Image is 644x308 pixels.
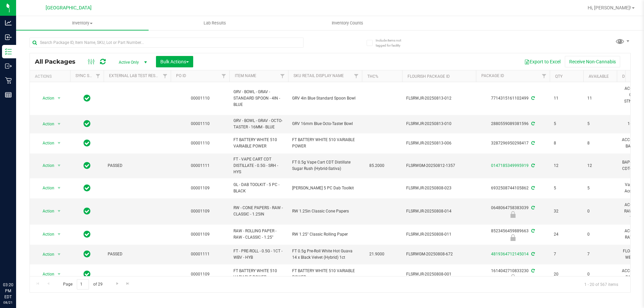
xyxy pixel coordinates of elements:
[55,161,63,170] span: select
[3,300,13,305] p: 08/21
[292,248,358,261] span: FT 0.5g Pre-Roll White Hot Guava 14 x Black Velvet (Hybrid) 1ct
[84,230,91,239] span: In Sync
[108,163,167,169] span: PASSED
[530,229,535,233] span: Sync from Compliance System
[5,63,12,69] inline-svg: Outbound
[37,119,55,129] span: Action
[554,208,579,214] span: 32
[37,230,55,239] span: Action
[406,95,472,102] span: FLSRWJR-20250813-012
[218,70,229,82] a: Filter
[292,208,358,214] span: RW 1.25in Classic Cone Papers
[84,183,91,193] span: In Sync
[554,140,579,146] span: 8
[475,228,551,241] div: 8523456459889663
[530,121,535,126] span: Sync from Compliance System
[235,73,256,78] a: Item Name
[475,268,551,281] div: 1614042710833230
[5,91,12,98] inline-svg: Reports
[37,94,55,103] span: Action
[554,185,579,191] span: 5
[55,183,63,193] span: select
[5,77,12,84] inline-svg: Retail
[77,279,89,290] input: 1
[55,269,63,279] span: select
[587,95,613,102] span: 11
[406,140,472,146] span: FLSRWJR-20250813-006
[293,73,344,78] a: Sku Retail Display Name
[406,185,472,191] span: FLSRWJR-20250808-023
[191,272,210,276] a: 00001109
[46,5,92,11] span: [GEOGRAPHIC_DATA]
[84,94,91,103] span: In Sync
[520,56,565,67] button: Export to Excel
[587,208,613,214] span: 0
[37,250,55,259] span: Action
[149,16,281,30] a: Lab Results
[84,161,91,170] span: In Sync
[5,19,12,26] inline-svg: Analytics
[588,5,631,10] span: Hi, [PERSON_NAME]!
[233,205,284,218] span: RW - CONE PAPERS - RAW - CLASSIC - 1.25IN
[323,20,372,26] span: Inventory Counts
[530,96,535,101] span: Sync from Compliance System
[233,182,284,194] span: GL - DAB TOOLKIT - 5 PC - BLACK
[191,96,210,101] a: 00001110
[233,118,284,130] span: GRV - BOWL - GRAV - OCTO-TASTER - 16MM - BLUE
[37,138,55,148] span: Action
[554,271,579,278] span: 20
[475,95,551,102] div: 7714315161102499
[530,163,535,168] span: Sync from Compliance System
[587,185,613,191] span: 5
[587,140,613,146] span: 8
[55,230,63,239] span: select
[195,20,235,26] span: Lab Results
[587,163,613,169] span: 12
[55,138,63,148] span: select
[491,163,529,168] a: 0147185349995919
[37,183,55,193] span: Action
[84,119,91,128] span: In Sync
[37,161,55,170] span: Action
[233,268,284,281] span: FT BATTERY WHITE 510 VARIABLE POWER
[587,251,613,257] span: 7
[233,137,284,149] span: FT BATTERY WHITE 510 VARIABLE POWER
[292,95,358,102] span: GRV 4in Blue Standard Spoon Bowl
[475,211,551,218] div: Quarantine
[555,74,562,79] a: Qty
[5,34,12,41] inline-svg: Inbound
[191,232,210,237] a: 00001109
[16,16,149,30] a: Inventory
[191,141,210,145] a: 00001110
[589,74,609,79] a: Available
[191,252,210,256] a: 00001111
[587,121,613,127] span: 5
[579,279,624,289] span: 1 - 20 of 567 items
[530,268,535,273] span: Sync from Compliance System
[233,156,284,176] span: FT - VAPE CART CDT DISTILLATE - 0.5G - SRH - HYS
[530,205,535,210] span: Sync from Compliance System
[530,252,535,256] span: Sync from Compliance System
[55,250,63,259] span: select
[481,73,504,78] a: Package ID
[35,74,67,79] div: Actions
[35,58,82,65] span: All Packages
[475,121,551,127] div: 2880559089381596
[55,94,63,103] span: select
[37,269,55,279] span: Action
[292,185,358,191] span: [PERSON_NAME] 5 PC Dab Toolkit
[191,163,210,168] a: 00001111
[160,70,171,82] a: Filter
[554,231,579,238] span: 24
[475,140,551,146] div: 3287296950298417
[112,279,122,288] a: Go to the next page
[75,73,101,78] a: Sync Status
[530,186,535,190] span: Sync from Compliance System
[587,231,613,238] span: 0
[5,48,12,55] inline-svg: Inventory
[366,249,388,259] span: 21.9000
[475,274,551,281] div: Quarantine
[406,121,472,127] span: FLSRWJR-20250813-010
[57,279,108,290] span: Page of 29
[84,138,91,148] span: In Sync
